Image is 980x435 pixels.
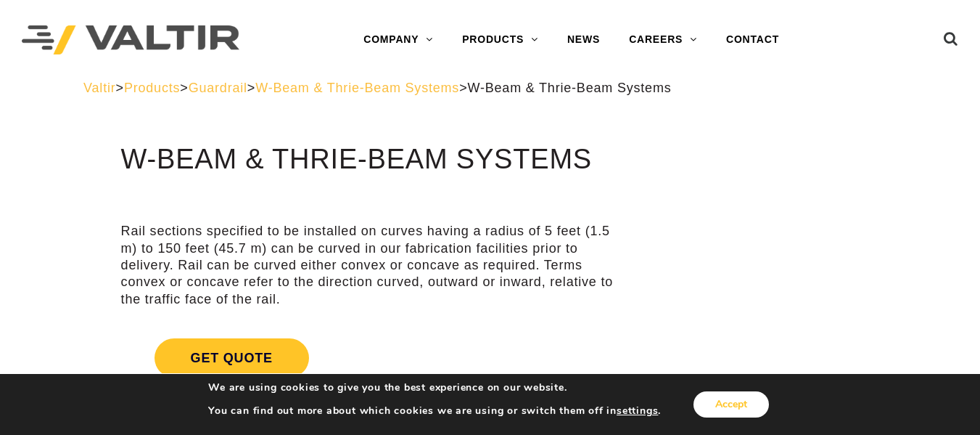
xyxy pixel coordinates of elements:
[83,81,115,95] a: Valtir
[617,404,658,418] button: settings
[208,381,661,394] p: We are using cookies to give you the best experience on our website.
[155,338,309,378] span: Get Quote
[712,25,794,54] a: CONTACT
[121,321,614,395] a: Get Quote
[121,145,614,175] h1: W-Beam & Thrie-Beam Systems
[349,25,448,54] a: COMPANY
[468,81,672,95] span: W-Beam & Thrie-Beam Systems
[614,25,712,54] a: CAREERS
[693,391,769,418] button: Accept
[208,404,661,418] p: You can find out more about which cookies we are using or switch them off in .
[553,25,614,54] a: NEWS
[83,80,897,97] div: > > > >
[22,25,239,55] img: Valtir
[189,81,247,95] a: Guardrail
[124,81,180,95] a: Products
[448,25,553,54] a: PRODUCTS
[255,81,459,95] a: W-Beam & Thrie-Beam Systems
[121,223,614,308] p: Rail sections specified to be installed on curves having a radius of 5 feet (1.5 m) to 150 feet (...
